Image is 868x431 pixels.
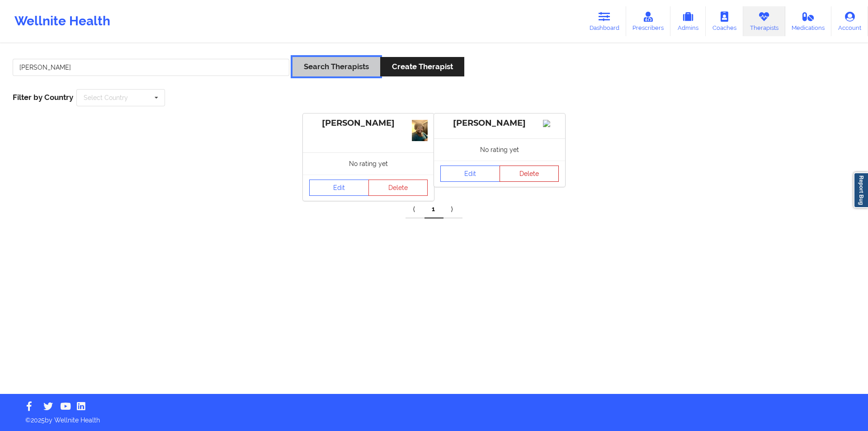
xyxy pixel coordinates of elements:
div: [PERSON_NAME] [309,118,428,128]
img: SByDRMh5FHqSmZJ6tIXeIx7xfoZJA0WMID2u4785dE0.jpeg [412,120,428,141]
a: Previous item [406,200,425,218]
p: © 2025 by Wellnite Health [19,409,849,425]
a: Admins [670,6,706,36]
button: Create Therapist [380,57,464,76]
a: Medications [785,6,832,36]
div: No rating yet [434,138,565,161]
div: No rating yet [303,152,434,175]
button: Search Therapists [292,57,380,76]
button: Delete [500,166,559,182]
a: Coaches [706,6,743,36]
input: Search Keywords [13,59,289,76]
a: Prescribers [626,6,671,36]
a: Next item [443,200,462,218]
div: [PERSON_NAME] [440,118,559,128]
a: Dashboard [583,6,626,36]
div: Select Country [84,95,128,101]
a: Edit [309,180,369,196]
a: Report Bug [854,172,868,208]
a: Therapists [743,6,785,36]
div: Pagination Navigation [406,200,462,218]
a: Edit [440,166,500,182]
img: Image%2Fplaceholer-image.png [543,120,559,127]
span: Filter by Country [13,93,73,102]
button: Delete [368,180,428,196]
a: Account [831,6,868,36]
a: 1 [425,200,443,218]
